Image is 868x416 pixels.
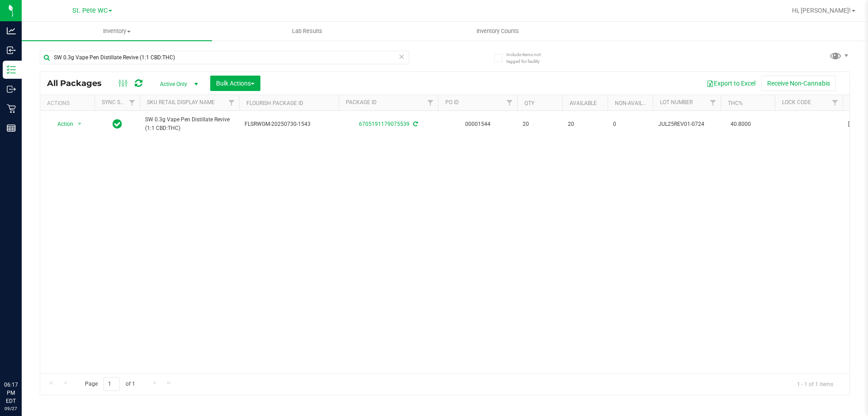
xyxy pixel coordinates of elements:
[402,22,593,41] a: Inventory Counts
[506,51,552,65] span: Include items not tagged for facility
[398,51,405,62] span: Clear
[465,121,491,127] a: 00001544
[47,100,91,106] div: Actions
[346,99,377,105] a: Package ID
[4,381,18,405] p: 06:17 PM EDT
[412,121,418,127] span: Sync from Compliance System
[726,118,755,131] span: 40.8000
[7,85,16,94] inline-svg: Outbound
[828,95,843,110] a: Filter
[7,104,16,113] inline-svg: Retail
[728,100,743,106] a: THC%
[210,76,260,91] button: Bulk Actions
[524,100,534,106] a: Qty
[658,120,715,129] span: JUL25REV01-0724
[502,95,517,110] a: Filter
[102,99,137,105] a: Sync Status
[216,80,255,87] span: Bulk Actions
[568,120,602,129] span: 20
[615,100,655,106] a: Non-Available
[7,26,16,35] inline-svg: Analytics
[145,115,234,133] span: SW 0.3g Vape Pen Distillate Revive (1:1 CBD:THC)
[104,377,120,391] input: 1
[7,124,16,133] inline-svg: Reports
[49,118,74,130] span: Action
[7,65,16,74] inline-svg: Inventory
[212,22,402,41] a: Lab Results
[701,76,761,91] button: Export to Excel
[40,51,409,64] input: Search Package ID, Item Name, SKU, Lot or Part Number...
[7,46,16,55] inline-svg: Inbound
[761,76,836,91] button: Receive Non-Cannabis
[125,95,140,110] a: Filter
[22,27,212,35] span: Inventory
[523,120,557,129] span: 20
[706,95,721,110] a: Filter
[4,405,18,412] p: 09/27
[445,99,459,105] a: PO ID
[47,78,111,88] span: All Packages
[22,22,212,41] a: Inventory
[792,7,851,14] span: Hi, [PERSON_NAME]!
[613,120,647,129] span: 0
[77,377,142,391] span: Page of 1
[245,120,333,129] span: FLSRWGM-20250730-1543
[790,377,840,391] span: 1 - 1 of 1 items
[113,118,122,130] span: In Sync
[280,27,335,35] span: Lab Results
[147,99,215,105] a: Sku Retail Display Name
[464,27,531,35] span: Inventory Counts
[224,95,239,110] a: Filter
[660,99,693,105] a: Lot Number
[72,7,108,14] span: St. Pete WC
[359,121,410,127] a: 6705191179075539
[74,118,85,130] span: select
[9,344,36,371] iframe: Resource center
[246,100,303,106] a: Flourish Package ID
[570,100,597,106] a: Available
[782,99,811,105] a: Lock Code
[423,95,438,110] a: Filter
